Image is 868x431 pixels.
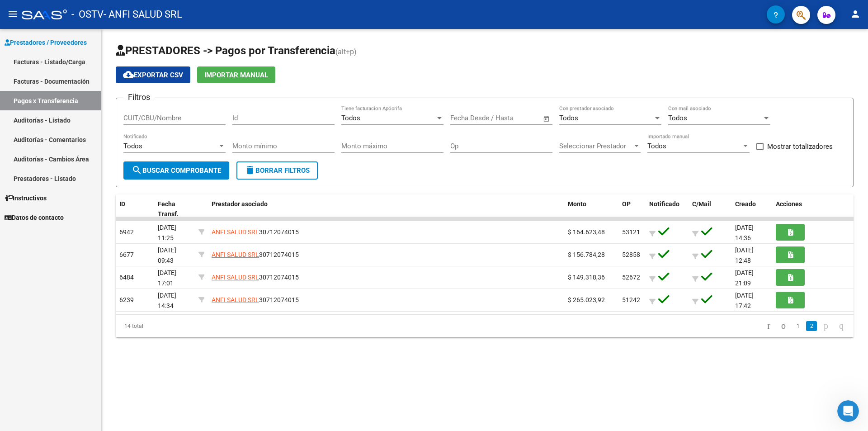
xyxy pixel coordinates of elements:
span: PRESTADORES -> Pagos por Transferencia [116,44,335,57]
span: ANFI SALUD SRL [212,296,259,303]
h3: Filtros [123,91,155,104]
span: [DATE] 14:34 [158,292,176,309]
input: Start date [450,114,480,122]
button: Borrar Filtros [236,161,318,180]
datatable-header-cell: Fecha Transf. [154,194,195,224]
div: 14 total [116,315,262,337]
datatable-header-cell: Monto [564,194,618,224]
span: Todos [559,114,578,122]
span: Todos [647,142,666,150]
span: 52672 [622,274,640,281]
span: $ 265.023,92 [568,296,605,303]
span: - ANFI SALUD SRL [104,5,182,24]
span: Todos [668,114,687,122]
a: go to first page [763,321,774,331]
span: Notificado [649,200,679,208]
span: [DATE] 17:01 [158,269,176,287]
a: 1 [793,321,803,331]
span: Seleccionar Prestador [559,142,632,150]
span: [DATE] 09:43 [158,246,176,264]
span: ID [119,200,125,208]
button: Open calendar [542,114,552,124]
mat-icon: menu [7,9,18,19]
span: (alt+p) [335,47,357,56]
span: Instructivos [5,193,47,203]
span: Exportar CSV [123,71,183,79]
iframe: Intercom live chat [837,400,859,422]
span: Todos [123,142,142,150]
span: 6942 [119,228,134,236]
span: Buscar Comprobante [132,166,221,175]
span: Todos [341,114,360,122]
span: ANFI SALUD SRL [212,251,259,258]
span: Fecha Transf. [158,200,179,218]
span: 6484 [119,274,134,281]
span: $ 149.318,36 [568,274,605,281]
span: [DATE] 17:42 [735,292,754,309]
mat-icon: person [850,9,861,19]
span: $ 156.784,28 [568,251,605,258]
span: [DATE] 21:09 [735,269,754,287]
span: C/Mail [692,200,711,208]
span: 30712074015 [212,274,299,281]
span: 52858 [622,251,640,258]
a: go to next page [820,321,832,331]
datatable-header-cell: Creado [731,194,772,224]
span: 6677 [119,251,134,258]
datatable-header-cell: OP [618,194,646,224]
span: Creado [735,200,756,208]
span: 53121 [622,228,640,236]
span: [DATE] 14:36 [735,224,754,242]
datatable-header-cell: ID [116,194,154,224]
button: Buscar Comprobante [123,161,229,180]
span: [DATE] 11:25 [158,224,176,242]
button: Exportar CSV [116,66,190,83]
span: $ 164.623,48 [568,228,605,236]
span: ANFI SALUD SRL [212,228,259,236]
datatable-header-cell: Notificado [646,194,689,224]
mat-icon: cloud_download [123,69,134,80]
a: go to last page [835,321,848,331]
span: Prestadores / Proveedores [5,38,87,47]
span: Prestador asociado [212,200,268,208]
span: 30712074015 [212,296,299,303]
span: Borrar Filtros [245,166,310,175]
a: 2 [806,321,817,331]
datatable-header-cell: Prestador asociado [208,194,564,224]
datatable-header-cell: Acciones [772,194,854,224]
span: 30712074015 [212,228,299,236]
a: go to previous page [777,321,790,331]
span: Mostrar totalizadores [767,141,833,152]
span: 51242 [622,296,640,303]
mat-icon: search [132,165,142,175]
span: Acciones [776,200,802,208]
button: Importar Manual [197,66,275,83]
li: page 2 [805,318,818,334]
span: Datos de contacto [5,213,64,223]
span: [DATE] 12:48 [735,246,754,264]
input: End date [488,114,532,122]
span: 6239 [119,296,134,303]
li: page 1 [791,318,805,334]
span: Monto [568,200,586,208]
span: 30712074015 [212,251,299,258]
span: OP [622,200,631,208]
mat-icon: delete [245,165,255,175]
span: ANFI SALUD SRL [212,274,259,281]
span: Importar Manual [204,71,268,79]
span: - OSTV [71,5,104,24]
datatable-header-cell: C/Mail [689,194,731,224]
